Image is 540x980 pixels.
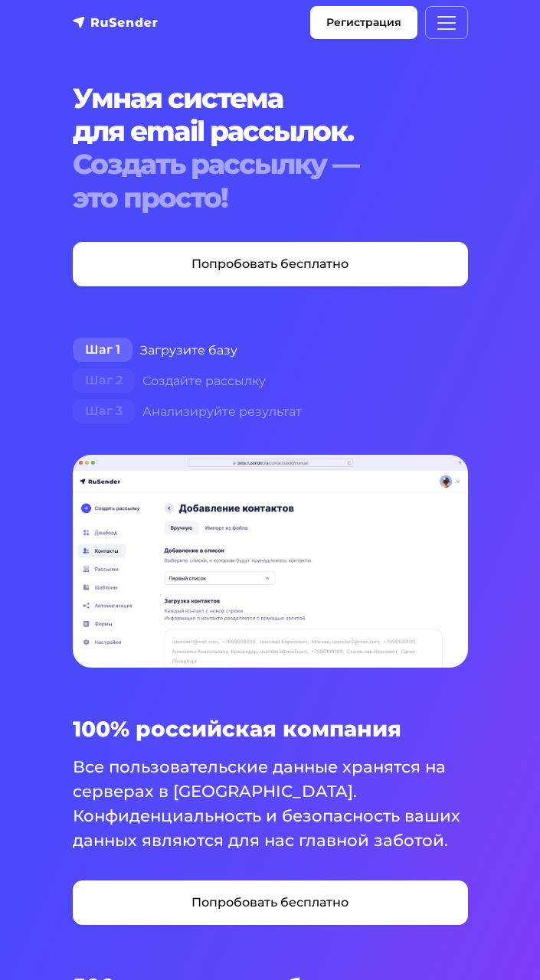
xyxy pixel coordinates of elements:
button: Меню [425,6,468,39]
div: Создать рассылку — это просто! [73,148,468,214]
a: Попробовать бесплатно [73,880,468,925]
div: Загрузите базу [73,335,468,366]
div: Анализируйте результат [73,397,468,427]
img: RuSender [73,15,159,30]
span: Шаг 1 [73,338,133,362]
div: Создайте рассылку [73,366,468,397]
span: Шаг 2 [73,368,135,393]
a: Регистрация [310,6,417,39]
span: Шаг 3 [73,399,135,423]
p: Все пользовательские данные хранятся на серверах в [GEOGRAPHIC_DATA]. Конфиденциальность и безопа... [73,755,468,853]
img: hero-01-min.png [73,455,468,668]
h1: Умная система для email рассылок. [73,82,468,214]
a: Попробовать бесплатно [73,242,468,286]
h3: 100% российская компания [73,717,468,743]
